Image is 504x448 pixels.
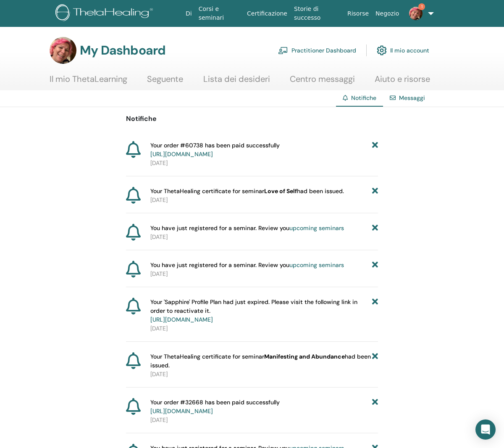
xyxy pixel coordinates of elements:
[475,419,496,440] div: Open Intercom Messenger
[377,41,429,60] a: Il mio account
[150,270,378,278] p: [DATE]
[150,416,378,424] p: [DATE]
[150,407,213,415] a: [URL][DOMAIN_NAME]
[289,261,344,269] a: upcoming seminars
[351,94,376,102] span: Notifiche
[375,74,430,90] a: Aiuto e risorse
[372,6,402,21] a: Negozio
[150,159,378,168] p: [DATE]
[409,7,423,20] img: default.jpg
[418,3,425,10] span: 1
[344,6,372,21] a: Risorse
[377,43,387,58] img: cog.svg
[289,224,344,232] a: upcoming seminars
[150,324,378,333] p: [DATE]
[150,316,213,323] a: [URL][DOMAIN_NAME]
[399,94,425,102] a: Messaggi
[182,6,195,21] a: Di
[150,187,344,196] span: Your ThetaHealing certificate for seminar had been issued.
[150,150,213,158] a: [URL][DOMAIN_NAME]
[244,6,291,21] a: Certificazione
[150,398,280,416] span: Your order #32668 has been paid successfully
[126,114,378,124] p: Notifiche
[278,41,356,60] a: Practitioner Dashboard
[150,261,344,270] span: You have just registered for a seminar. Review you
[150,370,378,379] p: [DATE]
[150,352,372,370] span: Your ThetaHealing certificate for seminar had been issued.
[150,233,378,241] p: [DATE]
[203,74,270,90] a: Lista dei desideri
[291,1,344,26] a: Storie di successo
[150,141,280,159] span: Your order #60738 has been paid successfully
[150,298,372,324] span: Your 'Sapphire' Profile Plan had just expired. Please visit the following link in order to reacti...
[150,196,378,204] p: [DATE]
[195,1,244,26] a: Corsi e seminari
[50,74,127,90] a: Il mio ThetaLearning
[290,74,355,90] a: Centro messaggi
[264,353,345,360] b: Manifesting and Abundance
[150,224,344,233] span: You have just registered for a seminar. Review you
[147,74,183,90] a: Seguente
[55,4,156,23] img: logo.png
[80,43,165,58] h3: My Dashboard
[278,47,288,54] img: chalkboard-teacher.svg
[264,187,297,195] b: Love of Self
[50,37,76,64] img: default.jpg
